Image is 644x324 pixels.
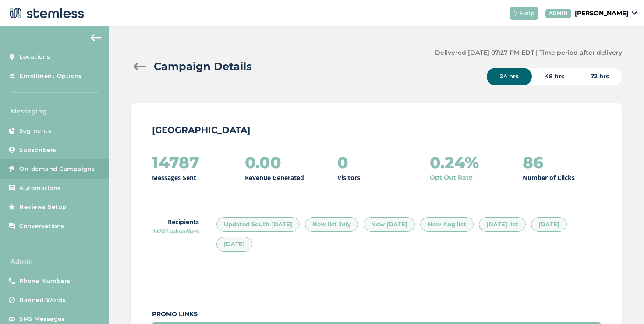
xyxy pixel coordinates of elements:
[435,48,622,57] label: Delivered [DATE] 07:27 PM EDT | Time period after delivery
[337,154,348,171] h2: 0
[19,165,95,173] span: On-demand Campaigns
[152,217,199,236] label: Recipients
[216,237,252,252] div: [DATE]
[152,310,601,319] label: Promo Links
[19,277,71,285] span: Phone Numbers
[600,282,644,324] iframe: Chat Widget
[532,68,577,85] div: 48 hrs
[19,203,67,211] span: Reviews Setup
[487,68,532,85] div: 24 hrs
[513,11,518,16] img: icon-help-white-03924b79.svg
[577,68,622,85] div: 72 hrs
[430,154,479,171] h2: 0.24%
[531,217,567,232] div: [DATE]
[216,217,300,232] div: Updated South [DATE]
[632,11,637,15] img: icon_down-arrow-small-66adaf34.svg
[7,4,84,22] img: logo-dark-0685b13c.svg
[520,9,535,18] span: Help
[420,217,474,232] div: New Aug list
[19,296,66,305] span: Banned Words
[575,9,628,18] p: [PERSON_NAME]
[19,146,57,155] span: Subscribers
[19,222,64,231] span: Conversations
[19,72,82,81] span: Enrollment Options
[152,228,199,235] span: 14787 subscribers
[523,173,575,182] p: Number of Clicks
[152,124,601,136] p: [GEOGRAPHIC_DATA]
[19,315,65,324] span: SMS Messages
[154,59,252,74] h2: Campaign Details
[19,127,51,135] span: Segments
[19,184,61,193] span: Automations
[545,9,572,18] div: ADMIN
[364,217,415,232] div: New [DATE]
[19,53,50,61] span: Locations
[152,154,199,171] h2: 14787
[91,34,101,41] img: icon-arrow-back-accent-c549486e.svg
[430,173,473,182] a: Opt Out Rate
[305,217,358,232] div: New list July
[523,154,543,171] h2: 86
[152,173,196,182] p: Messages Sent
[245,173,304,182] p: Revenue Generated
[337,173,360,182] p: Visitors
[479,217,526,232] div: [DATE] list
[245,154,281,171] h2: 0.00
